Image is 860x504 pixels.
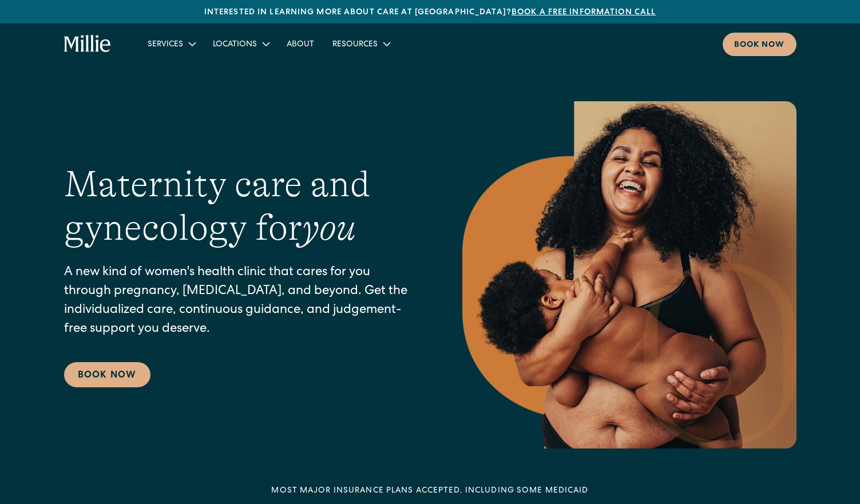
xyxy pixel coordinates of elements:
div: Services [148,39,183,51]
a: About [278,34,323,53]
div: Resources [323,34,398,53]
a: home [64,35,112,53]
h1: Maternity care and gynecology for [64,162,417,251]
div: Resources [332,39,378,51]
a: Book Now [64,362,150,387]
a: Book a free information call [512,9,656,17]
em: you [302,207,356,248]
div: Locations [204,34,278,53]
a: Book now [723,33,796,56]
div: MOST MAJOR INSURANCE PLANS ACCEPTED, INCLUDING some MEDICAID [271,485,588,497]
img: Smiling mother with her baby in arms, celebrating body positivity and the nurturing bond of postp... [462,101,796,449]
div: Book now [734,39,785,51]
p: A new kind of women's health clinic that cares for you through pregnancy, [MEDICAL_DATA], and bey... [64,264,417,339]
div: Services [138,34,204,53]
div: Locations [213,39,257,51]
